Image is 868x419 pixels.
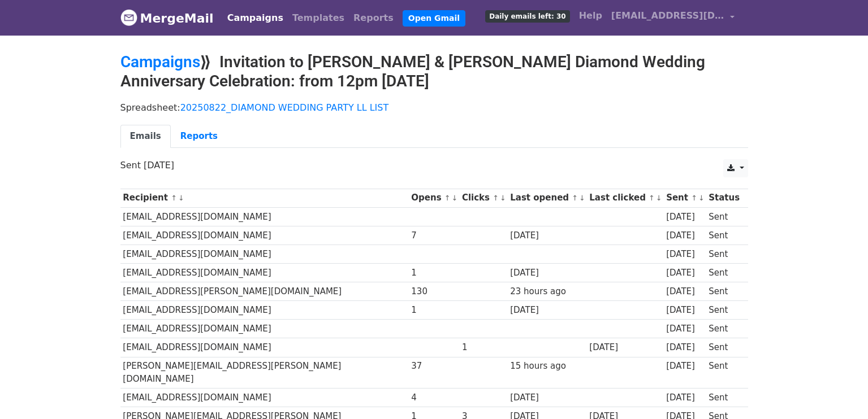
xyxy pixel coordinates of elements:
div: [DATE] [510,229,584,242]
div: [DATE] [510,391,584,404]
a: ↑ [493,194,499,202]
a: Reports [171,125,227,148]
td: Sent [706,226,742,245]
td: Sent [706,338,742,357]
th: Status [706,189,742,207]
div: [DATE] [666,211,703,224]
a: ↓ [656,194,662,202]
td: Sent [706,264,742,282]
a: Emails [120,125,171,148]
td: [EMAIL_ADDRESS][PERSON_NAME][DOMAIN_NAME] [120,282,409,301]
a: ↓ [178,194,184,202]
div: [DATE] [510,267,584,280]
th: Recipient [120,189,409,207]
a: Templates [288,7,349,29]
div: 15 hours ago [510,360,584,373]
div: [DATE] [666,391,703,404]
td: Sent [706,320,742,338]
a: ↑ [444,194,451,202]
th: Opens [409,189,460,207]
div: 1 [411,304,456,317]
div: 1 [462,341,505,354]
a: ↓ [500,194,506,202]
a: ↑ [572,194,578,202]
td: Sent [706,207,742,226]
a: ↓ [452,194,458,202]
div: [DATE] [589,341,660,354]
p: Sent [DATE] [120,159,748,171]
div: [DATE] [666,360,703,373]
td: Sent [706,301,742,320]
a: MergeMail [120,6,214,30]
th: Clicks [459,189,507,207]
td: [EMAIL_ADDRESS][DOMAIN_NAME] [120,301,409,320]
a: Open Gmail [403,10,465,27]
a: ↑ [649,194,655,202]
h2: ⟫ Invitation to [PERSON_NAME] & [PERSON_NAME] Diamond Wedding Anniversary Celebration: from 12pm ... [120,53,748,90]
td: [EMAIL_ADDRESS][DOMAIN_NAME] [120,264,409,282]
p: Spreadsheet: [120,102,748,114]
div: [DATE] [666,267,703,280]
div: [DATE] [666,229,703,242]
td: Sent [706,357,742,389]
span: Daily emails left: 30 [485,10,569,23]
a: 20250822_DIAMOND WEDDING PARTY LL LIST [180,102,389,113]
a: ↓ [579,194,585,202]
td: [EMAIL_ADDRESS][DOMAIN_NAME] [120,226,409,245]
div: 37 [411,360,456,373]
div: [DATE] [666,248,703,261]
img: MergeMail logo [120,9,137,26]
td: Sent [706,245,742,263]
th: Last clicked [587,189,664,207]
div: [DATE] [666,304,703,317]
a: ↑ [171,194,177,202]
td: [PERSON_NAME][EMAIL_ADDRESS][PERSON_NAME][DOMAIN_NAME] [120,357,409,389]
div: 130 [411,285,456,298]
a: Campaigns [223,7,288,29]
span: [EMAIL_ADDRESS][DOMAIN_NAME] [611,9,724,23]
div: 23 hours ago [510,285,584,298]
div: 4 [411,391,456,404]
a: ↓ [698,194,705,202]
td: Sent [706,282,742,301]
a: ↑ [691,194,697,202]
div: [DATE] [510,304,584,317]
div: [DATE] [666,341,703,354]
a: Reports [349,7,398,29]
td: [EMAIL_ADDRESS][DOMAIN_NAME] [120,389,409,407]
a: [EMAIL_ADDRESS][DOMAIN_NAME] [607,5,739,31]
a: Campaigns [120,53,200,71]
td: [EMAIL_ADDRESS][DOMAIN_NAME] [120,338,409,357]
a: Help [575,5,607,27]
div: 7 [411,229,456,242]
td: [EMAIL_ADDRESS][DOMAIN_NAME] [120,207,409,226]
div: [DATE] [666,322,703,335]
div: [DATE] [666,285,703,298]
a: Daily emails left: 30 [481,5,574,27]
td: Sent [706,389,742,407]
th: Sent [663,189,706,207]
td: [EMAIL_ADDRESS][DOMAIN_NAME] [120,245,409,263]
td: [EMAIL_ADDRESS][DOMAIN_NAME] [120,320,409,338]
div: 1 [411,267,456,280]
th: Last opened [507,189,586,207]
